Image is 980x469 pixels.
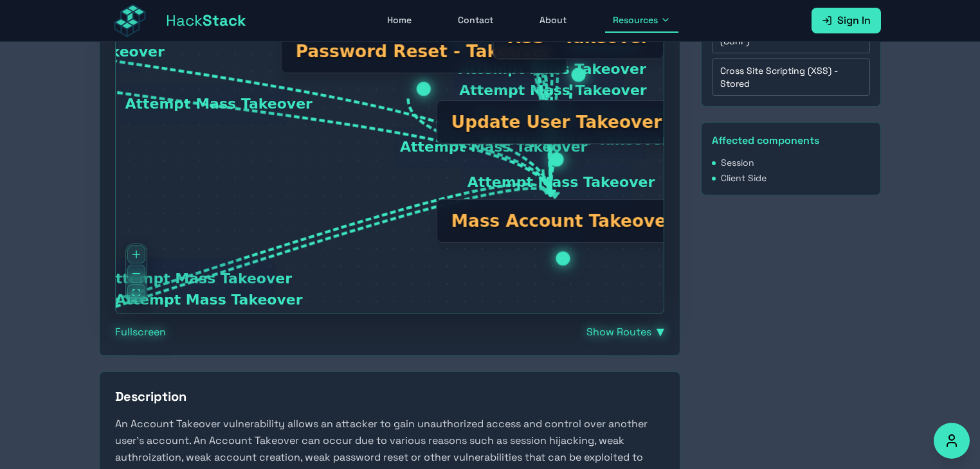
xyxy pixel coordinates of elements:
button: zoom out [127,265,145,283]
span: ▼ [657,324,664,340]
div: Update User Takeover [437,100,677,144]
button: zoom in [127,245,145,263]
a: Contact [450,8,501,33]
a: Home [379,8,419,33]
div: Password Reset - Takeover [281,30,567,96]
button: fit view [127,284,145,302]
a: Cross Site Scripting (XSS) - Stored [712,58,870,96]
div: Update User Takeover [437,100,677,166]
h3: Affected components [712,133,870,148]
g: Edge from node5 to node14 [462,162,655,204]
span: Client Side [721,172,767,184]
span: Session [721,156,754,169]
button: Show Routes▼ [586,324,664,340]
button: Fullscreen [115,324,166,340]
a: About [532,8,574,33]
div: XSS - Takeover [493,15,664,59]
button: Accessibility Options [934,423,970,459]
span: Stack [203,10,246,30]
span: Resources [613,13,658,26]
g: Edge from node6 to node14 [394,98,587,196]
div: Password Reset - Takeover [281,30,567,73]
div: Mass Account Takeover [437,199,690,243]
h2: Description [115,387,664,405]
div: Mass Account Takeover [437,199,690,265]
button: Resources [605,8,678,33]
span: Sign In [837,13,871,28]
span: Hack [166,10,246,31]
a: Sign In [812,8,881,33]
div: XSS - Takeover [493,15,664,82]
